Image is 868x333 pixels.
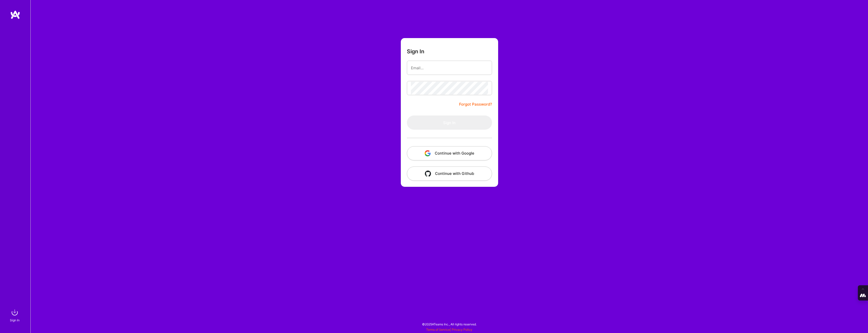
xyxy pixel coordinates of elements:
[11,307,20,323] a: sign inSign In
[10,307,20,318] img: sign in
[407,48,424,55] h3: Sign In
[407,166,492,181] button: Continue with Github
[425,150,431,156] img: icon
[407,115,492,130] button: Sign In
[10,10,20,19] img: logo
[426,328,450,331] a: Terms of Service
[452,328,472,331] a: Privacy Policy
[411,61,488,74] input: Email...
[30,318,868,330] div: © 2025 ATeams Inc., All rights reserved.
[407,146,492,160] button: Continue with Google
[10,318,20,323] div: Sign In
[426,328,472,331] span: |
[425,171,431,177] img: icon
[459,101,492,107] a: Forgot Password?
